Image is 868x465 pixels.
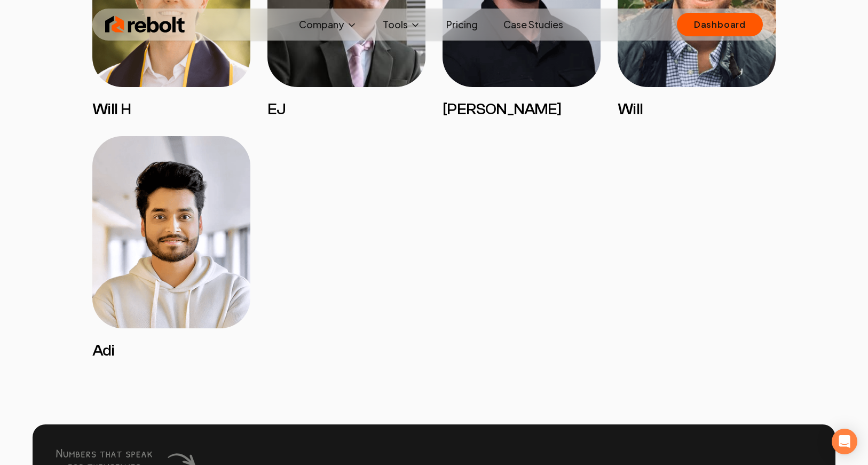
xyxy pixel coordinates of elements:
h3: EJ [267,100,425,119]
a: Pricing [438,14,486,35]
button: Tools [374,14,429,35]
a: Case Studies [495,14,572,35]
h3: Will H [92,100,250,119]
a: Dashboard [677,13,763,36]
h3: Adi [92,341,250,360]
div: Open Intercom Messenger [832,429,857,454]
button: Company [290,14,366,35]
img: Rebolt Logo [105,14,185,35]
h3: Will [618,100,776,119]
img: Adi [92,136,250,328]
h3: [PERSON_NAME] [443,100,601,119]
